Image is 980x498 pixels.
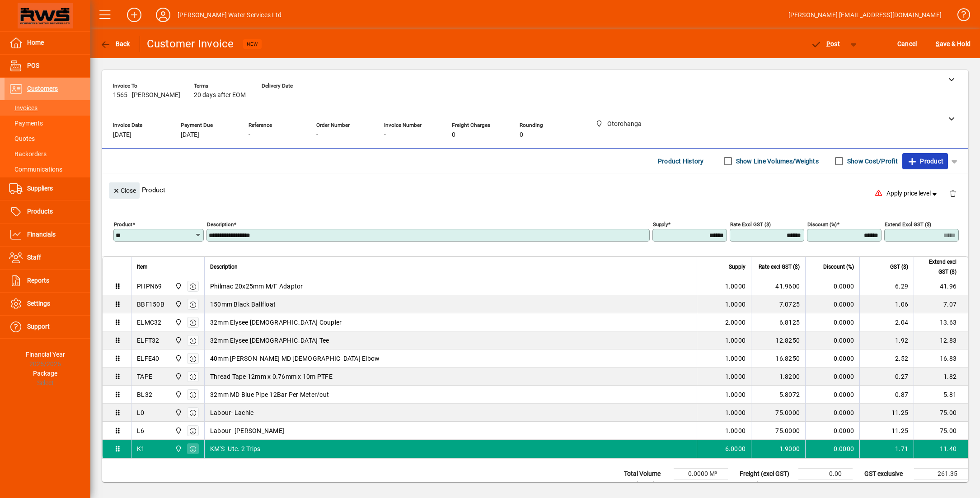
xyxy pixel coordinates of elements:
span: 1.0000 [725,354,746,363]
span: Close [113,183,136,198]
mat-label: Description [207,221,234,228]
button: Close [109,182,140,199]
span: 1.0000 [725,390,746,399]
a: Reports [5,270,90,292]
td: 0.0000 [805,440,859,458]
div: BL32 [137,390,152,399]
span: Extend excl GST ($) [919,257,957,277]
span: Item [137,262,148,272]
div: 5.8072 [757,390,800,399]
td: GST [860,479,914,490]
td: 0.0000 M³ [674,469,728,479]
span: Staff [27,254,41,261]
td: 1.92 [859,331,914,349]
td: 1.06 [859,295,914,313]
div: [PERSON_NAME] Water Services Ltd [178,8,282,22]
mat-label: Discount (%) [807,221,837,228]
span: GST ($) [890,262,908,272]
mat-label: Supply [653,221,668,228]
td: 261.35 [914,469,968,479]
td: 0.0000 [805,331,859,349]
span: S [936,40,939,47]
a: POS [5,55,90,77]
td: 39.18 [914,479,968,490]
span: 1.0000 [725,282,746,291]
div: 12.8250 [757,336,800,345]
span: POS [27,62,39,69]
span: Backorders [9,150,47,158]
span: Communications [9,166,62,173]
span: Supply [729,262,746,272]
app-page-header-button: Back [90,36,140,52]
a: Financials [5,223,90,246]
td: 1.71 [859,440,914,458]
a: Communications [5,162,90,177]
button: Apply price level [883,186,942,202]
span: 6.0000 [725,444,746,453]
a: Invoices [5,100,90,116]
span: Otorohanga [173,281,183,291]
mat-label: Rate excl GST ($) [730,221,771,228]
label: Show Cost/Profit [845,157,898,166]
span: ave & Hold [936,37,971,51]
a: Support [5,316,90,338]
mat-label: Product [114,221,132,228]
span: 1.0000 [725,300,746,309]
td: 75.00 [914,404,968,422]
span: Otorohanga [173,299,183,309]
td: 0.00 [798,469,853,479]
span: Home [27,39,44,46]
span: [DATE] [181,131,199,139]
div: [PERSON_NAME] [EMAIL_ADDRESS][DOMAIN_NAME] [788,8,942,22]
td: 11.25 [859,404,914,422]
a: Payments [5,116,90,131]
span: Financial Year [26,351,65,358]
a: Settings [5,293,90,315]
td: 0.27 [859,368,914,386]
span: NEW [247,41,258,47]
td: 12.83 [914,331,968,349]
span: P [826,40,830,47]
button: Post [806,36,844,52]
span: Otorohanga [173,426,183,436]
td: 11.25 [859,422,914,440]
td: Rounding [735,479,798,490]
div: K1 [137,444,145,453]
span: - [262,92,263,99]
td: 0.0000 [805,386,859,404]
td: 0.0000 [805,313,859,331]
span: Quotes [9,135,35,142]
span: Rate excl GST ($) [759,262,800,272]
span: Product History [658,154,704,168]
a: Knowledge Base [951,2,969,31]
app-page-header-button: Close [107,186,142,194]
span: Otorohanga [173,335,183,345]
span: ost [811,40,840,47]
td: 0.0000 [805,368,859,386]
td: 13.63 [914,313,968,331]
button: Back [98,36,132,52]
span: Description [210,262,238,272]
div: 7.0725 [757,300,800,309]
span: - [384,131,386,139]
span: 1.0000 [725,408,746,417]
app-page-header-button: Delete [942,189,964,197]
td: 0.0000 [805,349,859,368]
span: 20 days after EOM [194,92,246,99]
td: 16.83 [914,349,968,368]
span: Invoices [9,104,38,112]
div: 6.8125 [757,318,800,327]
a: Suppliers [5,177,90,200]
span: Apply price level [886,189,939,198]
a: Quotes [5,131,90,146]
span: 1.0000 [725,336,746,345]
span: Suppliers [27,185,53,192]
div: L6 [137,426,145,435]
span: 40mm [PERSON_NAME] MD [DEMOGRAPHIC_DATA] Elbow [210,354,380,363]
div: 41.9600 [757,282,800,291]
td: 41.96 [914,277,968,295]
span: Philmac 20x25mm M/F Adaptor [210,282,303,291]
div: PHPN69 [137,282,162,291]
div: ELFE40 [137,354,159,363]
span: - [316,131,318,139]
